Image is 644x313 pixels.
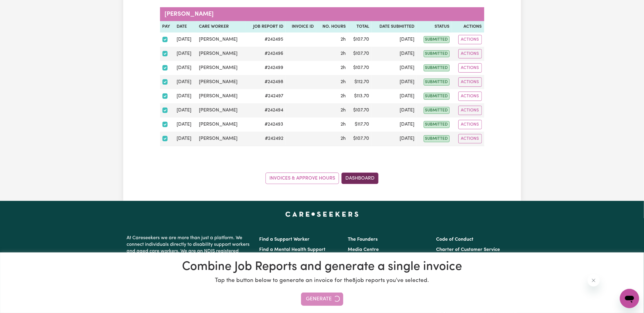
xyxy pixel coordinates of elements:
[196,33,246,47] td: [PERSON_NAME]
[174,89,196,103] td: [DATE]
[424,135,450,142] span: submitted
[341,108,346,113] span: 2 hours
[174,61,196,75] td: [DATE]
[348,247,379,252] a: Media Centre
[424,64,450,71] span: submitted
[341,94,346,99] span: 2 hours
[174,75,196,89] td: [DATE]
[458,49,482,58] button: Actions
[316,21,348,33] th: No. Hours
[246,47,286,61] td: # 242496
[259,237,310,242] a: Find a Support Worker
[348,21,372,33] th: Total
[372,21,417,33] th: Date Submitted
[372,103,417,117] td: [DATE]
[341,122,346,127] span: 2 hours
[341,173,379,184] a: Dashboard
[372,132,417,146] td: [DATE]
[174,103,196,117] td: [DATE]
[424,121,450,128] span: submitted
[348,33,372,47] td: $ 107.70
[417,21,452,33] th: Status
[196,61,246,75] td: [PERSON_NAME]
[4,4,36,9] span: Need any help?
[160,21,174,33] th: Pay
[424,50,450,57] span: submitted
[246,103,286,117] td: # 242494
[341,80,346,84] span: 2 hours
[372,89,417,103] td: [DATE]
[246,75,286,89] td: # 242498
[458,134,482,143] button: Actions
[341,65,346,70] span: 2 hours
[196,47,246,61] td: [PERSON_NAME]
[285,212,359,217] a: Careseekers home page
[424,93,450,100] span: submitted
[160,7,484,21] caption: [PERSON_NAME]
[372,33,417,47] td: [DATE]
[246,89,286,103] td: # 242497
[246,61,286,75] td: # 242499
[348,132,372,146] td: $ 107.70
[196,75,246,89] td: [PERSON_NAME]
[348,117,372,132] td: $ 117.70
[458,92,482,101] button: Actions
[341,37,346,42] span: 2 hours
[246,117,286,132] td: # 242493
[458,63,482,73] button: Actions
[588,274,600,286] iframe: Close message
[341,136,346,141] span: 2 hours
[246,21,286,33] th: Job Report ID
[174,117,196,132] td: [DATE]
[424,79,450,86] span: submitted
[372,75,417,89] td: [DATE]
[348,103,372,117] td: $ 107.70
[348,89,372,103] td: $ 113.70
[174,33,196,47] td: [DATE]
[174,47,196,61] td: [DATE]
[372,61,417,75] td: [DATE]
[348,75,372,89] td: $ 112.70
[348,61,372,75] td: $ 107.70
[174,21,196,33] th: Date
[174,132,196,146] td: [DATE]
[372,47,417,61] td: [DATE]
[458,120,482,129] button: Actions
[348,237,378,242] a: The Founders
[246,132,286,146] td: # 242492
[7,277,637,285] p: Tap the button below to generate an invoice for the 8 job reports you've selected.
[424,36,450,43] span: submitted
[341,51,346,56] span: 2 hours
[246,33,286,47] td: # 242495
[620,289,639,308] iframe: Button to launch messaging window
[436,247,500,252] a: Charter of Customer Service
[196,117,246,132] td: [PERSON_NAME]
[452,21,484,33] th: Actions
[127,232,252,291] p: At Careseekers we are more than just a platform. We connect individuals directly to disability su...
[372,117,417,132] td: [DATE]
[458,35,482,44] button: Actions
[196,21,246,33] th: Care worker
[286,21,316,33] th: Invoice ID
[458,106,482,115] button: Actions
[436,237,473,242] a: Code of Conduct
[265,173,339,184] a: Invoices & Approve Hours
[196,89,246,103] td: [PERSON_NAME]
[259,247,326,259] a: Find a Mental Health Support Worker
[458,77,482,87] button: Actions
[348,47,372,61] td: $ 107.70
[196,132,246,146] td: [PERSON_NAME]
[424,107,450,114] span: submitted
[196,103,246,117] td: [PERSON_NAME]
[7,260,637,274] h1: Combine Job Reports and generate a single invoice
